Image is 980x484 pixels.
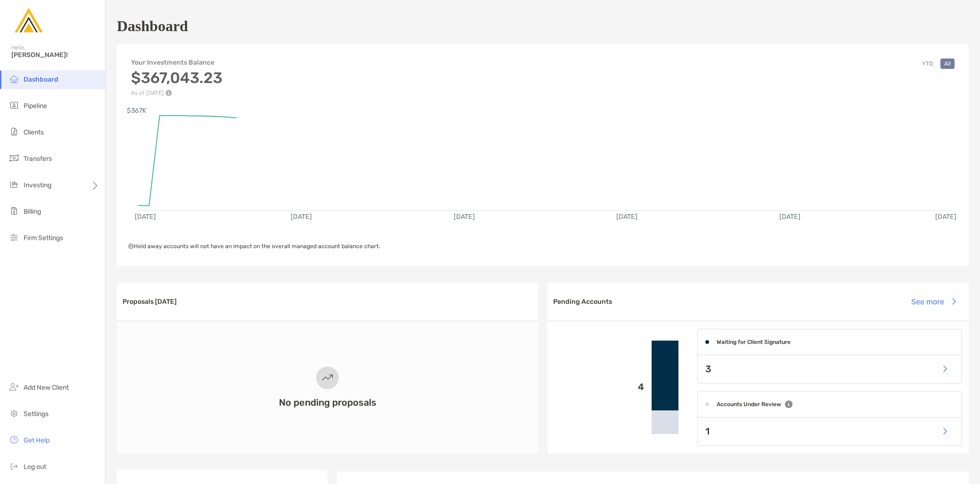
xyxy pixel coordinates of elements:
img: get-help icon [8,434,20,445]
span: Billing [24,208,41,216]
h4: Accounts Under Review [717,401,781,408]
img: pipeline icon [8,100,20,111]
text: [DATE] [616,213,637,221]
img: clients icon [8,126,20,137]
p: 3 [705,363,711,375]
img: investing icon [8,179,20,190]
span: Clients [24,128,44,136]
text: [DATE] [135,213,156,221]
button: All [940,58,955,69]
h3: Proposals [DATE] [122,298,177,306]
span: [PERSON_NAME]! [11,51,99,59]
span: Dashboard [24,75,58,83]
h1: Dashboard [117,17,188,35]
span: Log out [24,463,46,471]
img: billing icon [8,205,20,217]
span: Held away accounts will not have an impact on the overall managed account balance chart. [128,243,380,250]
h3: Pending Accounts [553,298,612,306]
text: [DATE] [291,213,312,221]
span: Pipeline [24,102,47,110]
p: 4 [555,381,644,393]
span: Investing [24,181,51,189]
text: [DATE] [935,213,956,221]
p: 1 [705,426,710,437]
span: Settings [24,410,49,418]
h3: $367,043.23 [131,69,222,87]
text: [DATE] [779,213,800,221]
p: As of [DATE] [131,90,222,96]
h3: No pending proposals [279,397,376,408]
button: See more [904,291,963,312]
img: Zoe Logo [11,4,45,38]
h4: Your Investments Balance [131,58,222,67]
img: settings icon [8,408,20,419]
img: firm-settings icon [8,232,20,243]
img: transfers icon [8,152,20,164]
span: Add New Client [24,384,69,392]
img: add_new_client icon [8,381,20,392]
span: Firm Settings [24,234,63,242]
span: Transfers [24,155,52,163]
img: logout icon [8,460,20,472]
text: $367K [127,107,147,115]
text: [DATE] [454,213,475,221]
img: Performance Info [165,90,172,96]
img: dashboard icon [8,73,20,84]
button: YTD [918,58,937,69]
span: Get Help [24,436,49,444]
h4: Waiting for Client Signature [717,339,791,345]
